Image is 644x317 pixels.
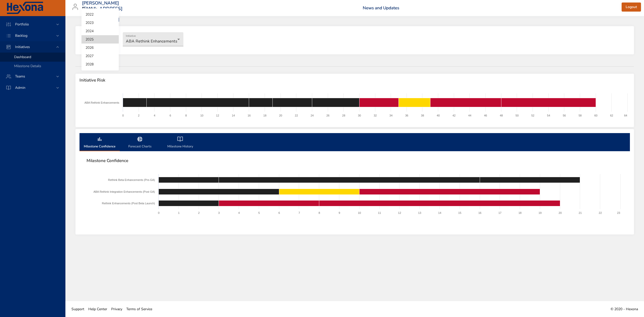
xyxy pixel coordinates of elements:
li: 2022 [82,10,119,19]
li: 2027 [82,52,119,60]
li: 2026 [82,44,119,52]
li: 2023 [82,19,119,27]
li: 2024 [82,27,119,35]
li: 2028 [82,60,119,68]
li: 2025 [82,35,119,44]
